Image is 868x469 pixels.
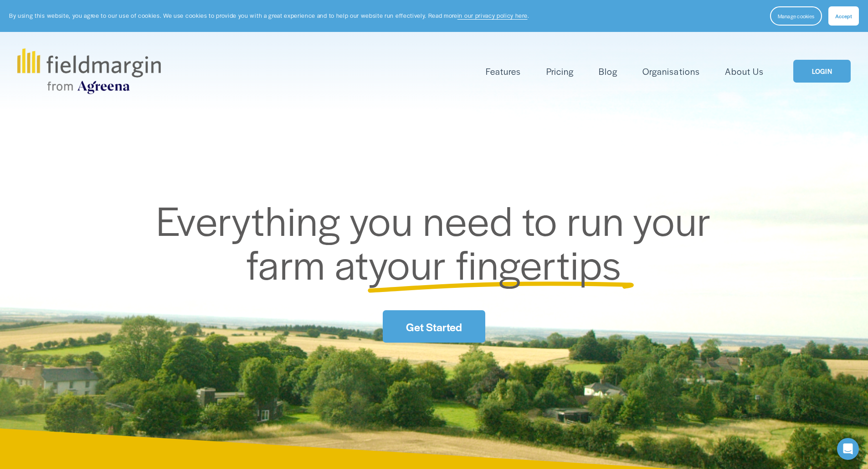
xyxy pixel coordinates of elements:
img: fieldmargin.com [17,48,160,94]
p: By using this website, you agree to our use of cookies. We use cookies to provide you with a grea... [9,11,529,20]
a: Pricing [546,64,574,79]
a: Get Started [383,310,485,343]
a: folder dropdown [486,64,521,79]
span: Features [486,65,521,78]
span: Accept [835,12,852,20]
span: Everything you need to run your farm at [156,191,721,292]
a: About Us [725,64,764,79]
button: Accept [828,6,859,26]
a: Blog [599,64,617,79]
span: Manage cookies [778,12,814,20]
div: Open Intercom Messenger [837,438,859,460]
a: Organisations [642,64,699,79]
a: in our privacy policy here [457,11,528,20]
button: Manage cookies [770,6,822,26]
a: LOGIN [793,60,851,83]
span: your fingertips [369,234,621,292]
